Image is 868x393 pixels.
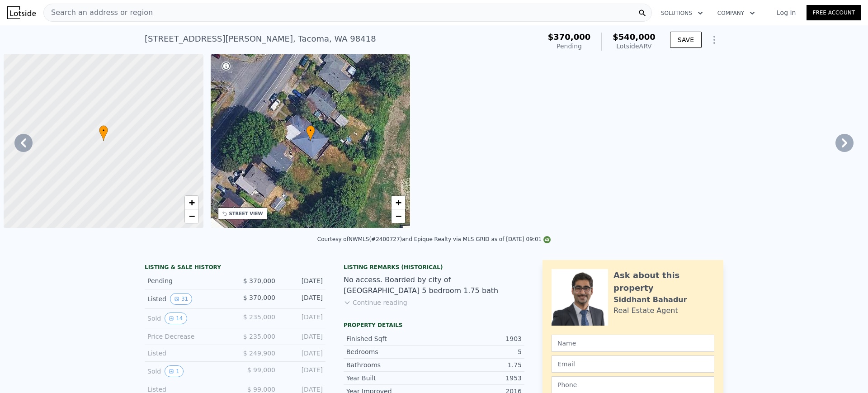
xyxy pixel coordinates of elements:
[317,236,551,242] div: Courtesy of NWMLS (#2400727) and Epique Realty via MLS GRID as of [DATE] 09:01
[283,293,323,305] div: [DATE]
[165,313,187,324] button: View historical data
[243,333,275,340] span: $ 235,000
[147,365,228,377] div: Sold
[165,365,184,377] button: View historical data
[147,349,228,358] div: Listed
[147,293,228,305] div: Listed
[344,322,524,329] div: Property details
[283,365,323,377] div: [DATE]
[283,332,323,341] div: [DATE]
[189,210,194,222] span: −
[99,127,108,135] span: •
[613,305,678,316] div: Real Estate Agent
[807,5,861,20] a: Free Account
[548,32,591,42] span: $370,000
[306,125,315,141] div: •
[710,5,762,21] button: Company
[283,313,323,324] div: [DATE]
[346,374,434,383] div: Year Built
[344,298,407,307] button: Continue reading
[613,294,687,305] div: Siddhant Bahadur
[670,32,702,48] button: SAVE
[185,209,198,223] a: Zoom out
[543,236,551,243] img: NWMLS Logo
[243,313,275,321] span: $ 235,000
[44,7,153,18] span: Search an address or region
[147,276,228,285] div: Pending
[346,360,434,369] div: Bathrooms
[434,347,522,356] div: 5
[243,294,275,301] span: $ 370,000
[434,334,522,343] div: 1903
[145,33,376,45] div: [STREET_ADDRESS][PERSON_NAME] , Tacoma , WA 98418
[99,125,108,141] div: •
[283,276,323,285] div: [DATE]
[766,8,807,17] a: Log In
[170,293,192,305] button: View historical data
[247,386,275,393] span: $ 99,000
[344,275,524,296] div: No access. Boarded by city of [GEOGRAPHIC_DATA] 5 bedroom 1.75 bath
[552,335,714,352] input: Name
[306,127,315,135] span: •
[7,6,36,19] img: Lotside
[229,210,263,217] div: STREET VIEW
[705,31,723,49] button: Show Options
[396,197,401,208] span: +
[147,332,228,341] div: Price Decrease
[396,210,401,222] span: −
[344,264,524,271] div: Listing Remarks (Historical)
[247,366,275,374] span: $ 99,000
[548,42,591,51] div: Pending
[243,350,275,357] span: $ 249,900
[613,42,656,51] div: Lotside ARV
[283,349,323,358] div: [DATE]
[185,196,198,209] a: Zoom in
[613,32,656,42] span: $540,000
[654,5,710,21] button: Solutions
[552,355,714,373] input: Email
[346,334,434,343] div: Finished Sqft
[392,196,405,209] a: Zoom in
[434,360,522,369] div: 1.75
[147,313,228,324] div: Sold
[613,269,714,294] div: Ask about this property
[434,374,522,383] div: 1953
[346,347,434,356] div: Bedrooms
[243,277,275,284] span: $ 370,000
[145,264,325,273] div: LISTING & SALE HISTORY
[189,197,194,208] span: +
[392,209,405,223] a: Zoom out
